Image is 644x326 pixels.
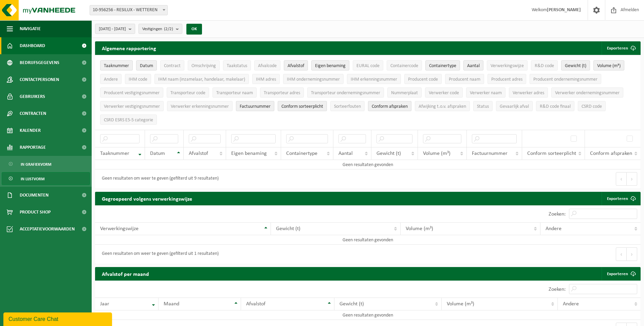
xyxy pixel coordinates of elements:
[140,63,153,68] span: Datum
[551,87,623,98] button: Verwerker ondernemingsnummerVerwerker ondernemingsnummer: Activate to sort
[353,60,383,70] button: EURAL codeEURAL code: Activate to sort
[376,151,401,156] span: Gewicht (t)
[100,226,139,231] span: Verwerkingswijze
[509,87,548,98] button: Verwerker adresVerwerker adres: Activate to sort
[334,104,361,109] span: Sorteerfouten
[429,90,459,96] span: Verwerker code
[549,211,566,217] label: Zoeken:
[390,63,418,68] span: Containercode
[170,90,205,96] span: Transporteur code
[171,104,229,109] span: Verwerker erkenningsnummer
[500,104,529,109] span: Gevaarlijk afval
[240,104,271,109] span: Factuurnummer
[20,54,59,71] span: Bedrijfsgegevens
[487,74,526,84] button: Producent adresProducent adres: Activate to sort
[535,63,554,68] span: R&D code
[100,60,133,70] button: TaaknummerTaaknummer: Activate to remove sorting
[627,172,637,186] button: Next
[391,90,418,96] span: Nummerplaat
[447,301,474,307] span: Volume (m³)
[216,90,253,96] span: Transporteur naam
[21,158,51,171] span: In grafiekvorm
[536,101,574,111] button: R&D code finaalR&amp;D code finaal: Activate to sort
[540,104,571,109] span: R&D code finaal
[533,77,597,82] span: Producent ondernemingsnummer
[98,248,219,260] div: Geen resultaten om weer te geven (gefilterd uit 1 resultaten)
[491,77,522,82] span: Producent adres
[602,267,640,281] a: Exporteren
[90,5,167,15] span: 10-956256 - RESILUX - WETTEREN
[283,74,344,84] button: IHM ondernemingsnummerIHM ondernemingsnummer: Activate to sort
[496,101,533,111] button: Gevaarlijk afval : Activate to sort
[95,192,199,205] h2: Gegroepeerd volgens verwerkingswijze
[315,63,346,68] span: Eigen benaming
[20,105,46,122] span: Contracten
[351,77,397,82] span: IHM erkenningsnummer
[590,151,632,156] span: Conform afspraken
[338,151,353,156] span: Aantal
[602,192,640,205] a: Exporteren
[104,77,118,82] span: Andere
[99,24,126,34] span: [DATE] - [DATE]
[164,301,179,307] span: Maand
[627,247,637,261] button: Next
[20,71,59,88] span: Contactpersonen
[95,235,641,245] td: Geen resultaten gevonden
[142,24,173,34] span: Vestigingen
[227,63,247,68] span: Taakstatus
[549,287,566,292] label: Zoeken:
[278,101,327,111] button: Conform sorteerplicht : Activate to sort
[287,77,340,82] span: IHM ondernemingsnummer
[256,77,276,82] span: IHM adres
[129,77,147,82] span: IHM code
[20,20,41,37] span: Navigatie
[368,101,411,111] button: Conform afspraken : Activate to sort
[100,151,129,156] span: Taaknummer
[20,122,41,139] span: Kalender
[160,60,184,70] button: ContractContract: Activate to sort
[20,221,75,238] span: Acceptatievoorwaarden
[3,311,113,326] iframe: chat widget
[372,104,408,109] span: Conform afspraken
[20,37,45,54] span: Dashboard
[429,63,456,68] span: Containertype
[491,63,524,68] span: Verwerkingswijze
[139,24,182,34] button: Vestigingen(2/2)
[231,151,267,156] span: Eigen benaming
[154,74,249,84] button: IHM naam (inzamelaar, handelaar, makelaar)IHM naam (inzamelaar, handelaar, makelaar): Activate to...
[100,101,164,111] button: Verwerker vestigingsnummerVerwerker vestigingsnummer: Activate to sort
[578,101,606,111] button: CSRD codeCSRD code: Activate to sort
[616,247,627,261] button: Previous
[311,90,380,96] span: Transporteur ondernemingsnummer
[449,77,480,82] span: Producent naam
[95,267,156,280] h2: Afvalstof per maand
[288,63,304,68] span: Afvalstof
[445,74,484,84] button: Producent naamProducent naam: Activate to sort
[415,101,470,111] button: Afwijking t.o.v. afsprakenAfwijking t.o.v. afspraken: Activate to sort
[104,63,129,68] span: Taaknummer
[406,226,433,231] span: Volume (m³)
[21,172,44,185] span: In lijstvorm
[472,151,508,156] span: Factuurnummer
[100,115,157,125] button: CSRD ESRS E5-5 categorieCSRD ESRS E5-5 categorie: Activate to sort
[546,226,562,231] span: Andere
[561,60,590,70] button: Gewicht (t)Gewicht (t): Activate to sort
[602,41,640,55] button: Exporteren
[191,63,216,68] span: Omschrijving
[95,41,163,55] h2: Algemene rapportering
[387,87,422,98] button: NummerplaatNummerplaat: Activate to sort
[167,101,233,111] button: Verwerker erkenningsnummerVerwerker erkenningsnummer: Activate to sort
[20,88,45,105] span: Gebruikers
[260,87,304,98] button: Transporteur adresTransporteur adres: Activate to sort
[463,60,483,70] button: AantalAantal: Activate to sort
[104,90,160,96] span: Producent vestigingsnummer
[281,104,323,109] span: Conform sorteerplicht
[347,74,401,84] button: IHM erkenningsnummerIHM erkenningsnummer: Activate to sort
[254,60,280,70] button: AfvalcodeAfvalcode: Activate to sort
[284,60,308,70] button: AfvalstofAfvalstof: Activate to sort
[213,87,257,98] button: Transporteur naamTransporteur naam: Activate to sort
[467,63,480,68] span: Aantal
[563,301,579,307] span: Andere
[188,60,220,70] button: OmschrijvingOmschrijving: Activate to sort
